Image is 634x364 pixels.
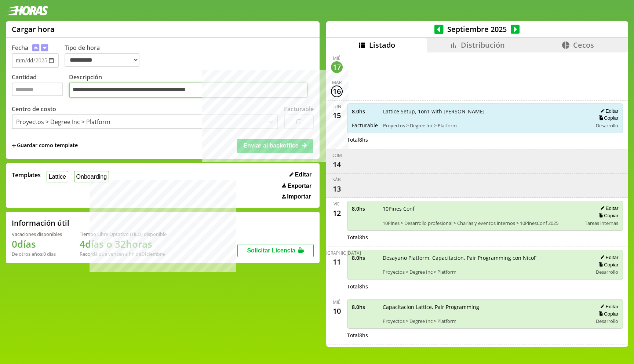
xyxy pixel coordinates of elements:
span: Templates [12,171,41,179]
span: 8.0 hs [352,205,378,212]
div: Vacaciones disponibles [12,231,62,237]
div: 17 [331,61,343,73]
div: 11 [331,256,343,268]
div: lun [332,103,341,110]
button: Enviar al backoffice [237,139,313,153]
div: 12 [331,207,343,219]
span: 8.0 hs [352,108,378,115]
div: Total 8 hs [347,136,623,143]
div: 13 [331,183,343,194]
div: scrollable content [326,52,628,346]
span: Enviar al backoffice [243,142,298,149]
button: Copiar [596,262,618,268]
button: Editar [598,108,618,114]
span: Desayuno Platform, Capacitacion, Pair Programming con NicoF [383,254,588,261]
button: Editar [598,303,618,310]
h1: 0 días [12,237,62,251]
span: Exportar [287,183,311,189]
h1: Cargar hora [12,24,55,34]
span: Proyectos > Degree Inc > Platform [383,318,588,324]
label: Tipo de hora [65,44,145,68]
h2: Información útil [12,218,69,228]
span: Tareas internas [585,220,618,226]
input: Cantidad [12,83,63,96]
span: Distribución [461,40,505,50]
img: logotipo [6,6,48,15]
div: 14 [331,159,343,170]
span: Septiembre 2025 [444,24,511,34]
span: Facturable [352,122,378,129]
div: De otros años: 0 días [12,251,62,257]
label: Centro de costo [12,105,56,113]
div: Proyectos > Degree Inc > Platform [16,118,110,126]
div: [DEMOGRAPHIC_DATA] [313,250,361,256]
button: Editar [287,171,314,178]
div: Tiempo Libre Optativo (TiLO) disponible [80,231,167,237]
div: 15 [331,110,343,121]
span: Solicitar Licencia [247,247,295,254]
span: Desarrollo [596,269,618,275]
button: Editar [598,254,618,261]
span: + [12,142,16,150]
div: 10 [331,305,343,317]
div: Recordá que vencen a fin de [80,251,167,257]
span: Lattice Setup, 1on1 with [PERSON_NAME] [383,108,588,115]
button: Lattice [47,171,68,182]
div: 16 [331,85,343,97]
button: Editar [598,205,618,211]
select: Tipo de hora [65,53,139,67]
div: dom [331,152,342,159]
span: Proyectos > Degree Inc > Platform [383,122,588,129]
button: Copiar [596,115,618,121]
label: Facturable [284,105,314,113]
div: Total 8 hs [347,283,623,290]
span: 8.0 hs [352,254,378,261]
h1: 4 días o 32 horas [80,237,167,251]
span: Cecos [573,40,594,50]
b: Diciembre [141,251,165,257]
div: vie [334,201,340,207]
span: +Guardar como template [12,142,78,150]
span: 8.0 hs [352,303,378,310]
button: Onboarding [74,171,109,182]
div: mié [333,299,340,305]
label: Cantidad [12,73,69,100]
button: Exportar [280,182,314,190]
button: Solicitar Licencia [237,244,314,257]
button: Copiar [596,212,618,219]
span: Desarrollo [596,318,618,324]
div: mar [332,79,342,85]
div: Total 8 hs [347,234,623,241]
span: Listado [369,40,395,50]
span: Importar [287,193,311,200]
button: Copiar [596,311,618,317]
span: 10Pines > Desarrollo profesional > Charlas y eventos internos > 10PinesConf 2025 [383,220,580,226]
div: sáb [332,176,341,183]
span: 10Pines Conf [383,205,580,212]
span: Editar [295,171,311,178]
span: Proyectos > Degree Inc > Platform [383,269,588,275]
div: Total 8 hs [347,332,623,339]
label: Fecha [12,44,28,52]
span: Capacitacion Lattice, Pair Programming [383,303,588,310]
textarea: Descripción [69,83,308,98]
span: Desarrollo [596,122,618,129]
label: Descripción [69,73,314,100]
div: mié [333,55,340,61]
